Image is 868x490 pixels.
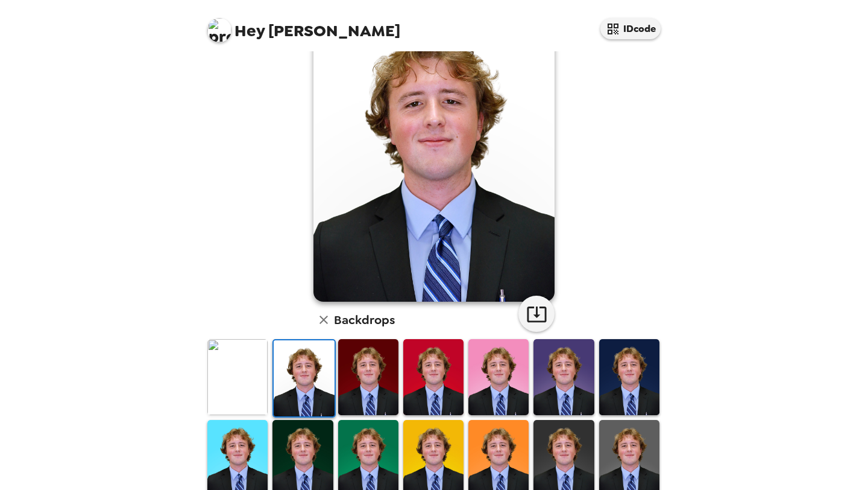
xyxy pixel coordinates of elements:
[207,18,231,42] img: profile pic
[234,20,265,42] span: Hey
[600,18,661,39] button: IDcode
[207,339,268,415] img: Original
[334,310,395,329] h6: Backdrops
[207,12,400,39] span: [PERSON_NAME]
